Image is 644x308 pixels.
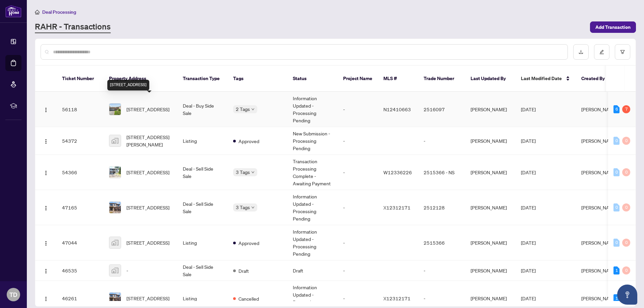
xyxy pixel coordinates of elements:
button: Logo [41,265,51,276]
div: 1 [613,294,620,302]
button: download [573,44,589,60]
th: Transaction Type [177,66,228,92]
span: - [126,267,128,274]
td: - [338,190,378,225]
th: Status [287,66,338,92]
span: down [251,171,255,174]
span: [DATE] [521,295,536,301]
div: [STREET_ADDRESS] [107,80,149,90]
span: download [579,50,583,54]
span: [DATE] [521,106,536,112]
td: Listing [177,225,228,260]
span: edit [599,50,604,54]
td: 47165 [57,190,104,225]
div: 0 [613,168,620,176]
span: [STREET_ADDRESS] [126,106,169,113]
th: Tags [228,66,287,92]
td: [PERSON_NAME] [465,225,516,260]
span: [STREET_ADDRESS][PERSON_NAME] [126,133,172,148]
span: N12410663 [383,106,411,112]
td: - [338,127,378,155]
td: 46535 [57,260,104,281]
td: Information Updated - Processing Pending [287,92,338,127]
div: 0 [622,266,630,274]
td: - [418,260,465,281]
img: Logo [43,241,49,246]
span: Draft [238,267,249,274]
img: Logo [43,268,49,274]
td: 56118 [57,92,104,127]
td: Transaction Processing Complete - Awaiting Payment [287,155,338,190]
span: X12312171 [383,204,411,210]
span: [STREET_ADDRESS] [126,204,169,211]
div: 7 [622,105,630,113]
span: [DATE] [521,267,536,273]
td: [PERSON_NAME] [465,127,516,155]
td: New Submission - Processing Pending [287,127,338,155]
span: filter [620,50,625,54]
span: 3 Tags [236,203,250,211]
td: 47044 [57,225,104,260]
th: MLS # [378,66,418,92]
img: Logo [43,107,49,113]
span: down [251,108,255,111]
img: Logo [43,139,49,144]
button: filter [615,44,630,60]
div: 0 [622,203,630,211]
th: Property Address [104,66,177,92]
th: Created By [576,66,616,92]
span: [DATE] [521,204,536,210]
div: 0 [613,239,620,247]
span: [PERSON_NAME] [581,295,618,301]
a: RAHR - Transactions [35,21,111,33]
th: Last Modified Date [516,66,576,92]
span: [STREET_ADDRESS] [126,239,169,246]
th: Project Name [338,66,378,92]
button: Logo [41,135,51,146]
span: [STREET_ADDRESS] [126,295,169,302]
button: Logo [41,293,51,304]
td: [PERSON_NAME] [465,155,516,190]
img: Logo [43,296,49,302]
td: 2516097 [418,92,465,127]
th: Ticket Number [57,66,104,92]
td: Deal - Sell Side Sale [177,260,228,281]
div: 6 [613,105,620,113]
span: Cancelled [238,295,259,302]
td: - [338,155,378,190]
div: 0 [613,137,620,145]
td: Information Updated - Processing Pending [287,225,338,260]
img: Logo [43,170,49,176]
img: thumbnail-img [109,202,121,213]
span: [DATE] [521,169,536,175]
span: X12312171 [383,295,411,301]
td: - [338,225,378,260]
img: thumbnail-img [109,167,121,178]
span: [DATE] [521,138,536,144]
span: [PERSON_NAME] [581,106,618,112]
td: Deal - Buy Side Sale [177,92,228,127]
td: - [338,92,378,127]
span: [PERSON_NAME] [581,138,618,144]
span: Approved [238,239,259,247]
button: Add Transaction [590,21,636,33]
span: [PERSON_NAME] [581,204,618,210]
td: [PERSON_NAME] [465,260,516,281]
div: 1 [613,266,620,274]
button: Open asap [617,285,637,305]
img: thumbnail-img [109,104,121,115]
img: thumbnail-img [109,265,121,276]
span: [PERSON_NAME] [581,267,618,273]
td: 54372 [57,127,104,155]
img: logo [5,5,21,17]
img: thumbnail-img [109,135,121,146]
th: Last Updated By [465,66,516,92]
div: 0 [622,168,630,176]
td: 2512128 [418,190,465,225]
div: 0 [622,137,630,145]
span: Add Transaction [595,22,631,33]
span: down [251,206,255,209]
th: Trade Number [418,66,465,92]
td: Deal - Sell Side Sale [177,155,228,190]
img: Logo [43,205,49,211]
